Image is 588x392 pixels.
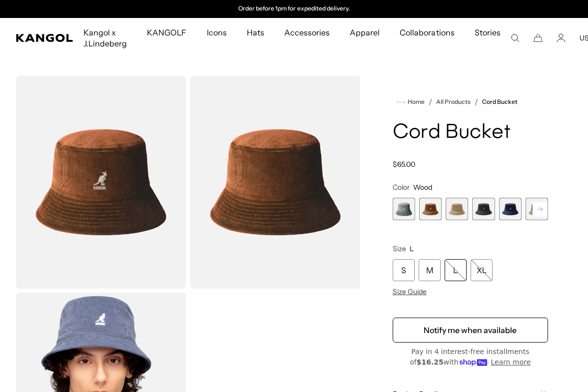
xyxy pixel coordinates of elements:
a: Cord Bucket [482,98,518,105]
button: Cart [534,33,543,42]
div: S [393,259,415,281]
h1: Cord Bucket [393,122,548,144]
label: Sage Green [393,198,415,220]
a: Home [397,97,425,106]
a: All Products [436,98,471,105]
label: Navy [499,198,522,220]
a: Account [557,33,566,42]
button: Notify me when available [393,318,548,343]
span: Wood [413,183,432,192]
a: Kangol x J.Lindeberg [73,18,137,58]
span: Collaborations [400,18,454,47]
div: 3 of 9 [446,198,468,220]
a: Apparel [340,18,390,47]
label: Beige [446,198,468,220]
span: Size Guide [393,287,427,296]
span: Stories [475,18,501,58]
p: Order before 1pm for expedited delivery. [238,5,350,13]
li: / [425,96,432,108]
div: Announcement [191,5,397,13]
div: 6 of 9 [526,198,548,220]
div: XL [471,259,493,281]
div: 2 of 9 [419,198,442,220]
span: L [410,244,414,253]
span: Icons [207,18,227,47]
nav: breadcrumbs [393,96,548,108]
label: Wood [419,198,442,220]
span: Kangol x J.Lindeberg [83,18,127,58]
a: Accessories [274,18,340,47]
summary: Search here [511,33,520,42]
div: 2 of 2 [191,5,397,13]
div: 1 of 9 [393,198,415,220]
span: Size [393,244,406,253]
span: Apparel [350,18,380,47]
img: color-wood [190,76,361,289]
a: Stories [465,18,511,58]
div: L [445,259,467,281]
div: 5 of 9 [499,198,522,220]
a: Collaborations [390,18,464,47]
label: Black [472,198,495,220]
div: 4 of 9 [472,198,495,220]
div: M [419,259,441,281]
li: / [471,96,478,108]
span: Home [406,98,425,105]
a: Hats [237,18,274,47]
span: Color [393,183,410,192]
a: Kangol [16,34,73,42]
span: $65.00 [393,160,415,169]
img: color-wood [16,76,186,289]
slideshow-component: Announcement bar [191,5,397,13]
a: KANGOLF [137,18,196,47]
span: KANGOLF [147,18,186,47]
span: Accessories [284,18,330,47]
span: Hats [247,18,264,47]
a: Icons [197,18,237,47]
label: Olive [526,198,548,220]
